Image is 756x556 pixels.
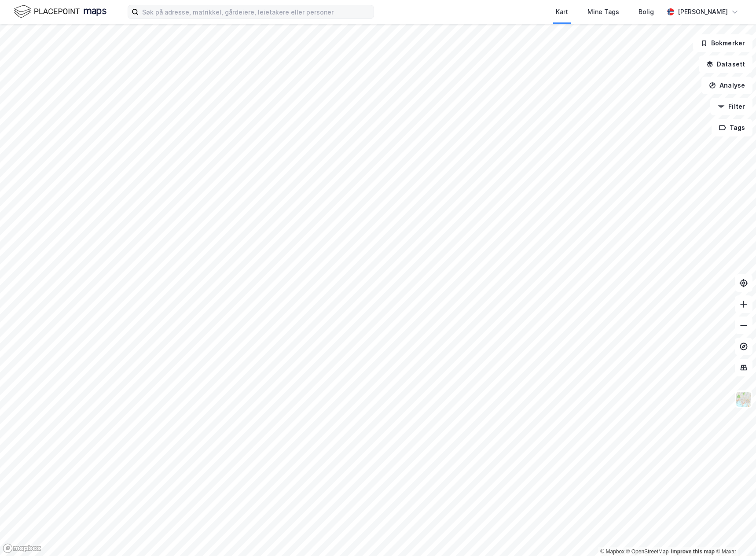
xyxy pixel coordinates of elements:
[710,98,752,115] button: Filter
[671,549,715,555] a: Improve this map
[14,4,106,19] img: logo.f888ab2527a4732fd821a326f86c7f29.svg
[556,7,568,17] div: Kart
[699,55,752,73] button: Datasett
[693,34,752,52] button: Bokmerker
[712,119,752,136] button: Tags
[735,391,752,408] img: Z
[626,549,669,555] a: OpenStreetMap
[600,549,624,555] a: Mapbox
[3,543,41,553] a: Mapbox homepage
[712,514,756,556] iframe: Chat Widget
[701,77,752,94] button: Analyse
[678,7,728,17] div: [PERSON_NAME]
[587,7,619,17] div: Mine Tags
[139,5,374,18] input: Søk på adresse, matrikkel, gårdeiere, leietakere eller personer
[639,7,654,17] div: Bolig
[712,514,756,556] div: Kontrollprogram for chat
